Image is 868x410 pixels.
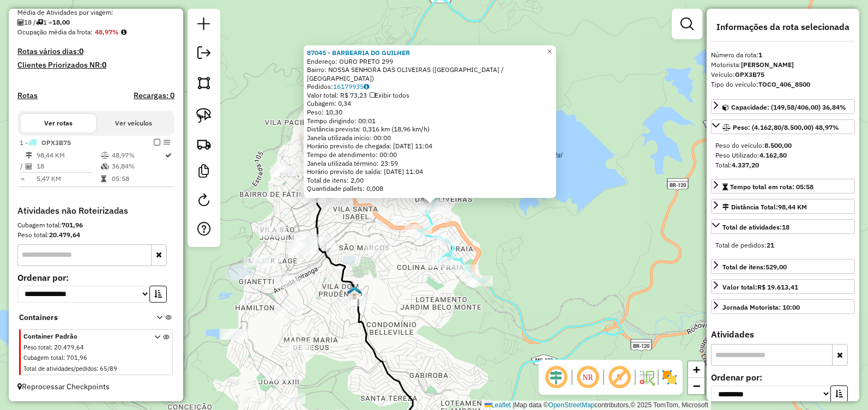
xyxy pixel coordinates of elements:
em: Média calculada utilizando a maior ocupação (%Peso ou %Cubagem) de cada rota da sessão. Rotas cro... [121,29,126,35]
td: 5,47 KM [36,173,100,184]
div: Atividade não roteirizada - CANTINA DA EDILENE [265,370,292,381]
strong: 529,00 [765,263,787,271]
div: Atividade não roteirizada - DISTRIBUIDORA ANDRAD [270,166,298,177]
em: Finalizar rota [154,139,160,146]
i: Total de Atividades [26,163,32,170]
a: 16179935 [333,82,369,91]
a: Nova sessão e pesquisa [193,13,215,38]
i: Total de rotas [36,19,43,26]
strong: 0 [102,60,106,70]
span: 701,96 [67,354,87,361]
strong: 18,00 [52,18,70,26]
i: % de utilização do peso [101,152,109,159]
i: % de utilização da cubagem [101,163,109,170]
img: Fluxo de ruas [638,369,655,386]
a: Zoom out [688,378,704,394]
div: Janela utilizada início: 00:00 [307,134,553,142]
div: Atividade não roteirizada - TOCA DA GATA [365,243,392,254]
div: Total: [715,160,851,170]
button: Ver veículos [96,114,171,132]
span: | [513,401,514,409]
i: Total de Atividades [17,19,24,26]
a: Exibir filtros [676,13,698,35]
button: Ordem crescente [830,385,848,402]
div: 18 / 1 = [17,17,174,27]
div: Tipo do veículo: [711,80,855,89]
div: Total de pedidos: [715,240,851,250]
span: : [51,343,52,351]
strong: 701,96 [62,221,83,229]
div: Bairro: NOSSA SENHORA DAS OLIVEIRAS ([GEOGRAPHIC_DATA] / [GEOGRAPHIC_DATA]) [307,65,553,82]
div: Atividade não roteirizada - SUPERMERCADO E LANCH [289,244,316,255]
a: Reroteirizar Sessão [193,189,215,214]
div: Atividade não roteirizada - BAR DO MANINHO [278,393,305,404]
div: Valor total: R$ 73,23 [307,91,553,100]
a: OpenStreetMap [548,401,595,409]
strong: 21 [767,241,774,249]
span: : [97,365,98,372]
span: Cubagem total [23,354,63,361]
button: Ver rotas [21,114,96,132]
div: Atividade não roteirizada - DISTRIBUIDORA ITABIR [276,278,303,288]
div: Atividade não roteirizada - OFICINA DO PAO AMAZO [275,307,302,318]
span: Capacidade: (149,58/406,00) 36,84% [731,103,846,111]
div: Horário previsto de saída: [DATE] 11:04 [307,167,553,176]
div: Média de Atividades por viagem: [17,8,174,17]
h4: Clientes Priorizados NR: [17,61,174,70]
strong: 1 [758,51,762,59]
span: Ocultar deslocamento [543,364,569,390]
span: : [63,354,65,361]
td: 18 [36,161,100,172]
div: Janela utilizada término: 23:59 [307,159,553,168]
strong: R$ 19.613,41 [757,283,798,291]
td: 36,84% [111,161,164,172]
h4: Atividades [711,329,855,340]
div: Valor total: [722,282,798,292]
span: Tempo total em rota: 05:58 [730,183,813,191]
strong: 18 [782,223,789,231]
span: Container Padrão [23,331,141,341]
div: Cubagem: 0,34 [307,99,553,108]
i: Observações [364,83,369,90]
strong: 20.479,64 [49,231,80,239]
a: Total de atividades:18 [711,219,855,234]
a: Peso: (4.162,80/8.500,00) 48,97% [711,119,855,134]
div: Pedidos: [307,82,553,91]
img: Itabira [347,286,361,300]
span: 1 - [20,138,71,147]
label: Ordenar por: [711,371,855,384]
a: Exportar sessão [193,42,215,67]
img: Selecionar atividades - polígono [196,75,212,91]
img: Criar rota [196,136,212,152]
span: Ocupação média da frota: [17,28,93,36]
span: Peso do veículo: [715,141,792,149]
strong: TOCO_406_8500 [758,80,810,88]
em: Opções [164,139,170,146]
h4: Recargas: 0 [134,91,174,100]
img: Exibir/Ocultar setores [661,369,678,386]
span: × [547,47,552,56]
span: 20.479,64 [54,343,84,351]
div: Atividade não roteirizada - KING OF CHICKEN [243,396,270,407]
span: Exibir todos [370,91,409,99]
div: Peso total: [17,230,174,240]
div: Distância Total: [722,202,807,212]
a: Total de itens:529,00 [711,259,855,274]
div: Atividade não roteirizada - Tia Lia [346,296,373,306]
td: = [20,173,25,184]
td: 98,44 KM [36,150,100,161]
div: Total de atividades:18 [711,236,855,255]
button: Ordem crescente [149,286,167,303]
span: Peso total [23,343,51,351]
div: Total de itens: [722,262,787,272]
div: Atividade não roteirizada - COMERCIAL MIRIM [285,341,312,352]
a: Close popup [543,45,556,58]
a: Valor total:R$ 19.613,41 [711,279,855,294]
div: Número da rota: [711,50,855,60]
strong: 48,97% [95,28,119,36]
span: OPX3B75 [41,138,71,147]
strong: 4.162,80 [759,151,787,159]
a: Rotas [17,91,38,100]
span: Ocultar NR [575,364,601,390]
